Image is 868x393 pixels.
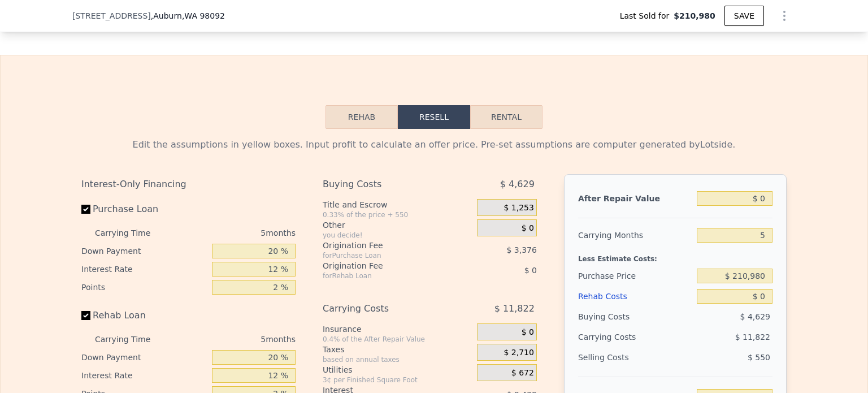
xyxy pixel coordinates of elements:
[620,10,674,21] span: Last Sold for
[323,355,472,364] div: based on annual taxes
[735,332,770,342] span: $ 11,822
[81,311,90,320] input: Rehab Loan
[173,224,296,242] div: 5 months
[81,199,207,219] label: Purchase Loan
[578,347,692,368] div: Selling Costs
[81,260,207,278] div: Interest Rate
[72,10,151,21] span: [STREET_ADDRESS]
[323,219,472,231] div: Other
[173,330,296,348] div: 5 months
[522,223,534,234] span: $ 0
[323,344,472,355] div: Taxes
[95,330,168,348] div: Carrying Time
[578,225,692,245] div: Carrying Months
[470,105,542,129] button: Rental
[674,10,715,21] span: $210,980
[578,188,692,209] div: After Repair Value
[724,6,764,26] button: SAVE
[504,348,533,358] span: $ 2,710
[773,5,796,27] button: Show Options
[323,335,472,344] div: 0.4% of the After Repair Value
[578,327,649,347] div: Carrying Costs
[504,203,533,213] span: $ 1,253
[578,266,692,286] div: Purchase Price
[740,312,770,321] span: $ 4,629
[323,210,472,219] div: 0.33% of the price + 550
[500,174,535,195] span: $ 4,629
[578,245,772,266] div: Less Estimate Costs:
[81,305,207,326] label: Rehab Loan
[323,375,472,385] div: 3¢ per Finished Square Foot
[95,224,168,242] div: Carrying Time
[578,286,692,306] div: Rehab Costs
[323,299,449,319] div: Carrying Costs
[323,240,449,251] div: Origination Fee
[323,271,449,280] div: for Rehab Loan
[81,138,787,152] div: Edit the assumptions in yellow boxes. Input profit to calculate an offer price. Pre-set assumptio...
[81,278,207,296] div: Points
[323,251,449,260] div: for Purchase Loan
[182,11,225,20] span: , WA 98092
[323,323,472,335] div: Insurance
[323,260,449,271] div: Origination Fee
[81,242,207,260] div: Down Payment
[325,105,398,129] button: Rehab
[524,266,537,275] span: $ 0
[81,348,207,366] div: Down Payment
[748,353,770,362] span: $ 550
[506,245,536,254] span: $ 3,376
[81,366,207,385] div: Interest Rate
[81,205,90,214] input: Purchase Loan
[323,174,449,195] div: Buying Costs
[511,368,534,378] span: $ 672
[398,105,470,129] button: Resell
[81,174,296,195] div: Interest-Only Financing
[323,231,472,240] div: you decide!
[522,327,534,338] span: $ 0
[578,306,692,327] div: Buying Costs
[151,10,225,21] span: , Auburn
[323,364,472,375] div: Utilities
[494,299,535,319] span: $ 11,822
[323,199,472,210] div: Title and Escrow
